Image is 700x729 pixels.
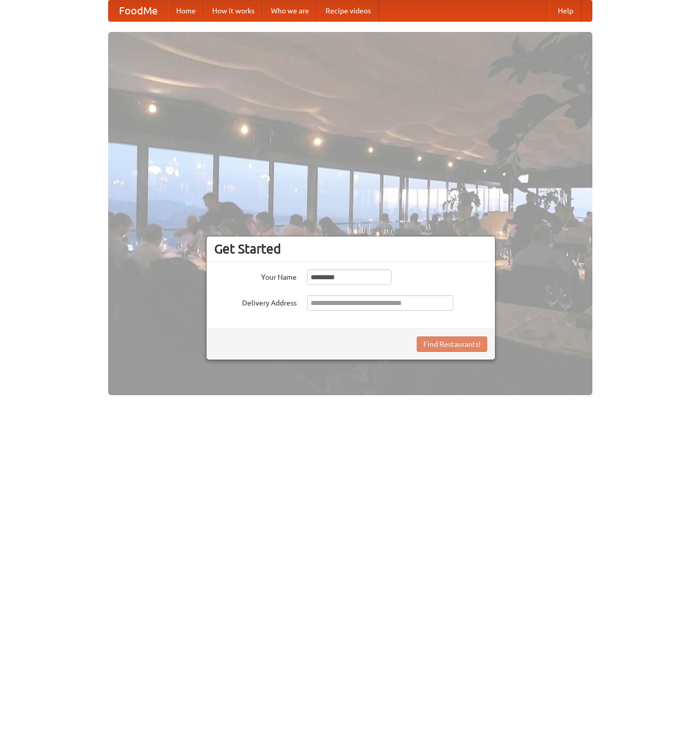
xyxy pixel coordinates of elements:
[263,1,317,21] a: Who we are
[109,1,168,21] a: FoodMe
[214,295,297,308] label: Delivery Address
[168,1,204,21] a: Home
[214,241,487,257] h3: Get Started
[317,1,379,21] a: Recipe videos
[214,269,297,282] label: Your Name
[550,1,582,21] a: Help
[204,1,263,21] a: How it works
[417,336,487,352] button: Find Restaurants!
